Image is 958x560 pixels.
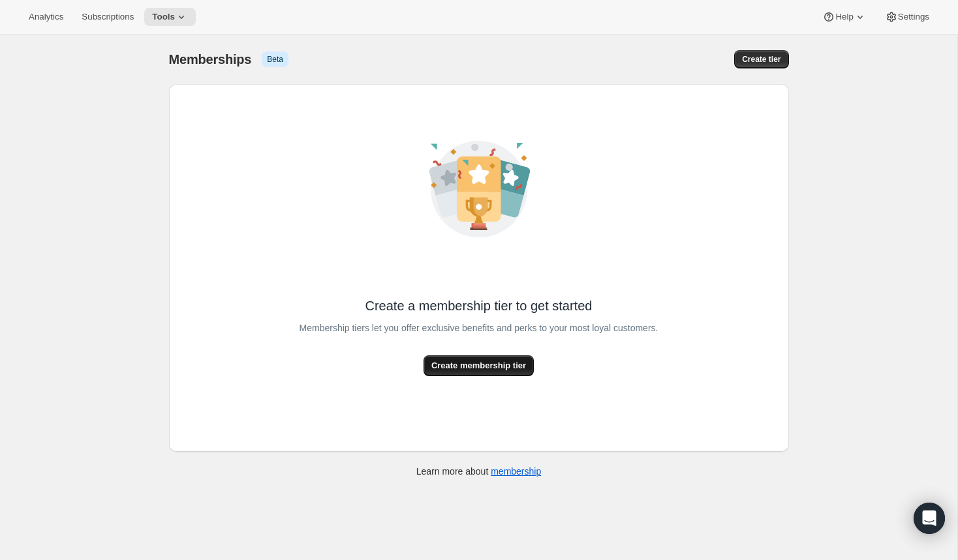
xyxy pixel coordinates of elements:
span: Membership tiers let you offer exclusive benefits and perks to your most loyal customers. [300,319,658,337]
button: Tools [144,8,196,26]
button: Subscriptions [74,8,142,26]
button: Analytics [21,8,71,26]
button: Help [814,8,874,26]
p: Learn more about [416,465,541,478]
span: Memberships [169,52,252,67]
span: Help [835,12,853,22]
div: Open Intercom Messenger [914,503,945,534]
span: Beta [267,54,283,65]
span: Tools [152,12,175,22]
span: Create membership tier [431,359,526,372]
button: Create membership tier [424,355,534,376]
a: membership [491,466,541,477]
span: Create a membership tier to get started [365,297,593,315]
span: Analytics [29,12,63,22]
span: Subscriptions [82,12,134,22]
button: Settings [877,8,937,26]
button: Create tier [734,50,788,68]
span: Settings [898,12,929,22]
span: Create tier [742,54,780,65]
